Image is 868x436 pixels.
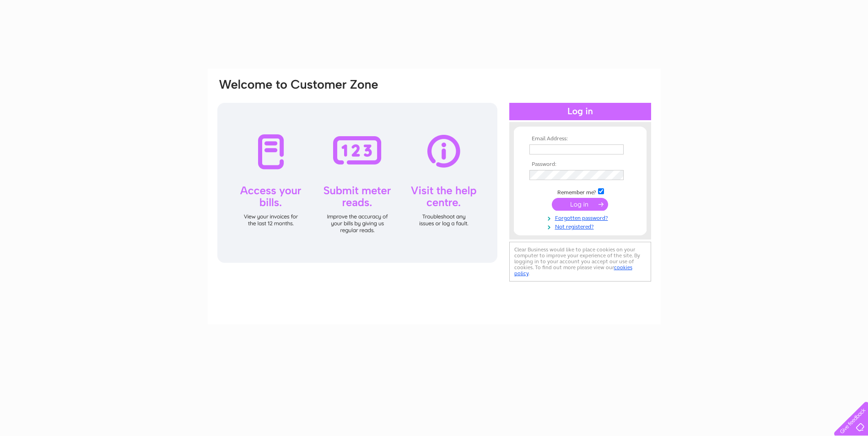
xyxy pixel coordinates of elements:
[529,222,633,230] a: Not registered?
[527,161,633,168] th: Password:
[527,187,633,196] td: Remember me?
[514,264,632,276] a: cookies policy
[509,242,651,282] div: Clear Business would like to place cookies on your computer to improve your experience of the sit...
[552,198,608,211] input: Submit
[529,213,633,222] a: Forgotten password?
[527,136,633,142] th: Email Address:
